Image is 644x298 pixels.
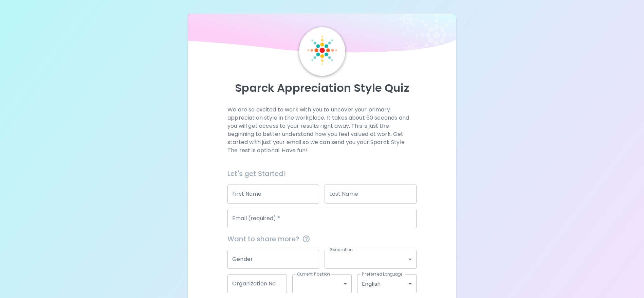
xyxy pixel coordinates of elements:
p: We are so excited to work with you to uncover your primary appreciation style in the workplace. I... [227,106,417,155]
img: wave [188,14,456,56]
label: Preferred Language [362,271,403,277]
label: Generation [329,247,353,252]
label: Current Position [297,271,330,277]
h6: Let's get Started! [227,168,417,179]
svg: This information is completely confidential and only used for aggregated appreciation studies at ... [302,235,310,243]
p: Sparck Appreciation Style Quiz [196,81,448,95]
div: English [357,274,417,293]
span: Want to share more? [227,233,417,244]
img: Sparck Logo [307,35,337,65]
